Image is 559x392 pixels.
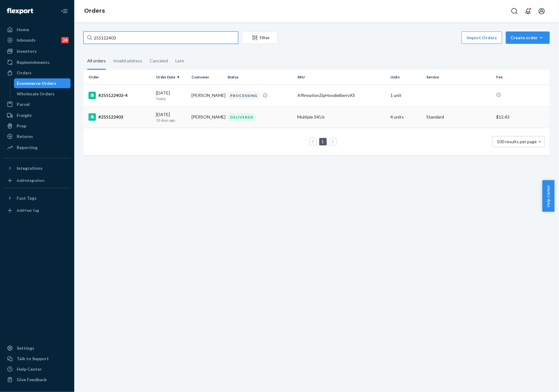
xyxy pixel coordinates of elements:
[58,5,71,17] button: Close Navigation
[7,8,33,14] img: Flexport logo
[17,377,47,383] div: Give Feedback
[150,53,168,69] div: Canceled
[17,123,26,129] div: Prep
[17,37,36,43] div: Inbounds
[4,111,71,120] a: Freight
[17,178,44,183] div: Add Integration
[17,80,57,86] div: Ecommerce Orders
[88,113,151,121] div: #255122403
[535,5,548,17] button: Open account menu
[462,31,502,44] button: Import Orders
[17,165,43,171] div: Integrations
[189,85,225,106] td: [PERSON_NAME]
[388,106,424,128] td: 4 units
[156,96,187,101] p: Today
[17,366,42,372] div: Help Center
[4,131,71,141] a: Returns
[88,92,151,99] div: #255122403-4
[388,85,424,106] td: 1 unit
[17,144,37,151] div: Reporting
[542,180,554,212] button: Help Center
[156,118,187,123] p: 13 days ago
[87,53,106,70] div: All orders
[153,70,189,85] th: Order Date
[4,206,71,215] a: Add Fast Tag
[295,70,388,85] th: SKU
[4,46,71,56] a: Inventory
[388,70,424,85] th: Units
[17,345,34,351] div: Settings
[17,59,49,65] div: Replenishments
[4,364,71,374] a: Help Center
[61,37,69,43] div: 24
[17,91,55,97] div: Wholesale Orders
[17,70,32,76] div: Orders
[84,70,153,85] th: Order
[494,106,550,128] td: $12.43
[295,106,388,128] td: Multiple SKUs
[297,92,385,98] div: AffirmationZipHoodieBerryXS
[156,111,187,123] div: [DATE]
[84,7,105,14] a: Orders
[4,121,71,131] a: Prep
[14,78,71,88] a: Ecommerce Orders
[113,53,142,69] div: Invalid address
[227,91,260,100] div: PROCESSING
[192,74,223,80] div: Customer
[494,70,550,85] th: Fee
[510,35,545,41] div: Create order
[225,70,295,85] th: Status
[17,27,29,33] div: Home
[424,70,494,85] th: Service
[4,343,71,353] a: Settings
[17,195,37,201] div: Fast Tags
[4,354,71,364] a: Talk to Support
[17,356,49,362] div: Talk to Support
[4,68,71,78] a: Orders
[17,48,37,54] div: Inventory
[84,31,238,44] input: Search orders
[242,35,277,41] div: Filter
[242,31,278,44] button: Filter
[522,5,534,17] button: Open notifications
[4,163,71,173] button: Integrations
[4,375,71,385] button: Give Feedback
[506,31,550,44] button: Create order
[17,112,32,119] div: Freight
[497,139,537,144] span: 100 results per page
[426,114,491,120] p: Standard
[14,89,71,99] a: Wholesale Orders
[4,25,71,35] a: Home
[508,5,521,17] button: Open Search Box
[320,139,325,144] a: Page 1 is your current page
[4,35,71,45] a: Inbounds24
[227,113,256,121] div: DELIVERED
[17,101,30,107] div: Parcel
[4,176,71,186] a: Add Integration
[79,2,110,20] ol: breadcrumbs
[4,57,71,67] a: Replenishments
[156,90,187,101] div: [DATE]
[17,133,33,140] div: Returns
[4,193,71,203] button: Fast Tags
[175,53,184,69] div: Late
[17,208,39,213] div: Add Fast Tag
[4,99,71,109] a: Parcel
[4,143,71,152] a: Reporting
[189,106,225,128] td: [PERSON_NAME]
